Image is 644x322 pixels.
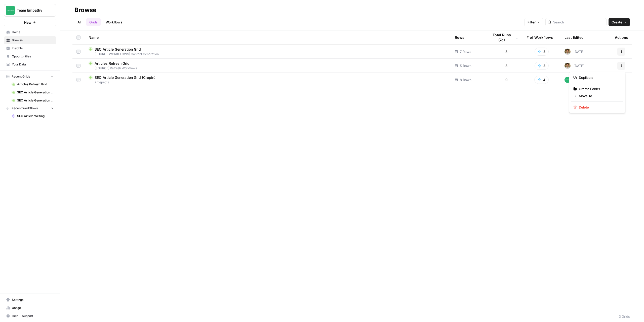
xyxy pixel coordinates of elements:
a: Insights [4,44,56,52]
a: SEO Article Generation Grid [9,88,56,96]
div: Browse [74,6,96,14]
button: New [4,19,56,26]
img: 9peqd3ak2lieyojmlm10uxo82l57 [565,49,571,55]
div: Rows [455,30,464,44]
a: Usage [4,304,56,312]
span: Filter [528,20,536,25]
span: New [24,20,31,25]
div: Name [89,30,447,44]
a: SEO Article Generation Grid (Cropin) [9,96,56,104]
span: Settings [12,298,54,302]
span: 5 Rows [460,63,471,68]
button: 4 [534,76,549,84]
div: # of Workflows [527,30,553,44]
span: SEO Article Generation Grid [17,90,54,95]
span: Create Folder [579,86,619,91]
span: Recent Workflows [12,106,38,111]
div: Total Runs (7d) [489,30,518,44]
a: SEO Article Generation Grid[SOURCE WORKFLOWS] Content Generation [89,47,447,56]
span: Delete [579,105,619,110]
span: Team Empathy [17,8,47,13]
a: Opportunities [4,52,56,60]
button: Filter [524,18,543,26]
span: Duplicate [579,75,619,80]
span: Recent Grids [12,74,30,79]
button: Recent Workflows [4,104,56,112]
input: Search [553,20,604,25]
span: SEO Article Generation Grid (Cropin) [95,75,155,80]
a: Home [4,28,56,36]
a: Workflows [103,18,125,26]
span: Create [612,20,622,25]
span: 7 Rows [460,49,471,54]
span: Browse [12,38,54,43]
button: 8 [535,48,549,56]
span: Usage [12,306,54,310]
button: Workspace: Team Empathy [4,4,56,17]
button: Create [609,18,630,26]
span: Help + Support [12,314,54,318]
span: Insights [12,46,54,51]
a: Articles Refresh Grid[SOURCE] Refresh Workflows [89,61,447,70]
a: Browse [4,36,56,44]
div: [DATE] [565,49,584,55]
button: Recent Grids [4,73,56,80]
a: SEO Article Generation Grid (Cropin)Prospects [89,75,447,85]
span: 8 Rows [460,77,471,82]
div: [DATE] [565,63,584,69]
a: Settings [4,296,56,304]
button: 3 [535,62,549,70]
span: [SOURCE WORKFLOWS] Content Generation [89,52,447,56]
img: 9peqd3ak2lieyojmlm10uxo82l57 [565,63,571,69]
span: SEO Article Generation Grid [95,47,141,52]
div: 3 [489,63,518,68]
div: 8 [489,49,518,54]
a: Articles Refresh Grid [9,80,56,88]
a: Your Data [4,60,56,68]
a: Grids [86,18,101,26]
button: Help + Support [4,312,56,320]
div: Last Edited [565,30,584,44]
span: Move To [579,93,619,98]
span: Home [12,30,54,34]
span: Articles Refresh Grid [95,61,130,66]
div: Actions [615,30,628,44]
span: SEO Article Writing [17,114,54,118]
a: All [74,18,84,26]
span: Prospects [89,80,447,85]
span: Your Data [12,62,54,67]
img: Team Empathy Logo [6,6,15,15]
div: 0 [489,77,518,82]
span: Opportunities [12,54,54,59]
span: SEO Article Generation Grid (Cropin) [17,98,54,103]
span: [SOURCE] Refresh Workflows [89,66,447,70]
span: Articles Refresh Grid [17,82,54,87]
div: [DATE] [565,77,584,83]
div: 3 Grids [619,314,630,319]
img: wwg0kvabo36enf59sssm51gfoc5r [565,77,571,83]
a: SEO Article Writing [9,112,56,120]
